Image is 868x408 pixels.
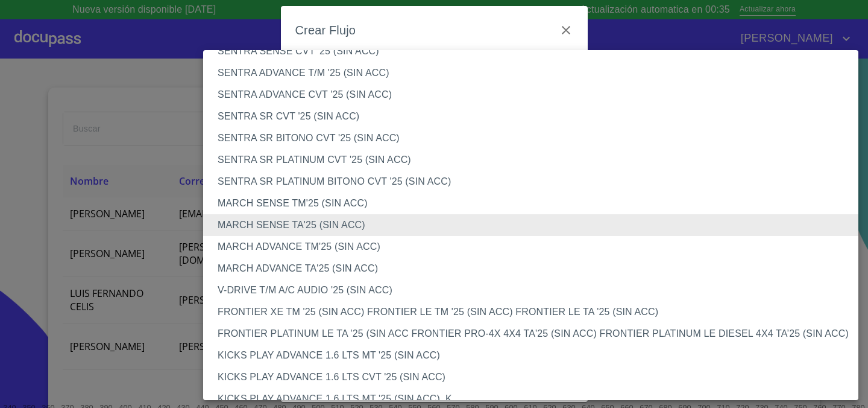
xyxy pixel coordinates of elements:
li: MARCH SENSE TA'25 (SIN ACC) [203,214,858,236]
li: MARCH ADVANCE TA'25 (SIN ACC) [203,258,858,279]
li: SENTRA ADVANCE CVT '25 (SIN ACC) [203,84,858,106]
li: SENTRA ADVANCE T/M '25 (SIN ACC) [203,62,858,84]
li: FRONTIER XE TM '25 (SIN ACC) FRONTIER LE TM '25 (SIN ACC) FRONTIER LE TA '25 (SIN ACC) [203,301,858,323]
li: KICKS PLAY ADVANCE 1.6 LTS CVT '25 (SIN ACC) [203,366,858,388]
li: MARCH ADVANCE TM'25 (SIN ACC) [203,236,858,258]
li: MARCH SENSE TM'25 (SIN ACC) [203,193,858,214]
li: SENTRA SR PLATINUM BITONO CVT '25 (SIN ACC) [203,171,858,193]
li: FRONTIER PLATINUM LE TA '25 (SIN ACC FRONTIER PRO-4X 4X4 TA'25 (SIN ACC) FRONTIER PLATINUM LE DIE... [203,323,858,345]
li: KICKS PLAY ADVANCE 1.6 LTS MT '25 (SIN ACC) [203,345,858,366]
li: SENTRA SR CVT '25 (SIN ACC) [203,106,858,127]
li: V-DRIVE T/M A/C AUDIO '25 (SIN ACC) [203,279,858,301]
li: SENTRA SR BITONO CVT '25 (SIN ACC) [203,127,858,149]
li: SENTRA SENSE CVT '25 (SIN ACC) [203,40,858,62]
li: SENTRA SR PLATINUM CVT '25 (SIN ACC) [203,149,858,171]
